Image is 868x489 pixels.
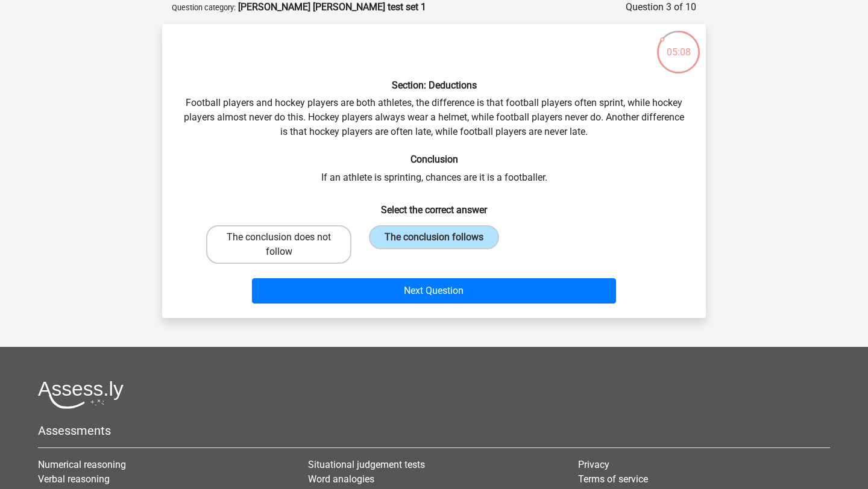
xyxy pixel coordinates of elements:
label: The conclusion follows [369,225,499,249]
a: Word analogies [308,473,374,485]
h6: Conclusion [181,154,687,165]
a: Terms of service [578,473,648,485]
strong: [PERSON_NAME] [PERSON_NAME] test set 1 [238,1,426,13]
img: Assessly logo [38,381,124,409]
a: Situational judgement tests [308,459,425,470]
div: 05:08 [656,30,701,60]
button: Next Question [252,278,617,304]
h5: Assessments [38,423,830,438]
a: Privacy [578,459,609,470]
a: Numerical reasoning [38,459,126,470]
label: The conclusion does not follow [206,225,351,264]
div: Football players and hockey players are both athletes, the difference is that football players of... [167,34,701,308]
a: Verbal reasoning [38,473,110,485]
h6: Section: Deductions [181,79,687,91]
small: Question category: [172,3,236,12]
h6: Select the correct answer [181,195,687,216]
